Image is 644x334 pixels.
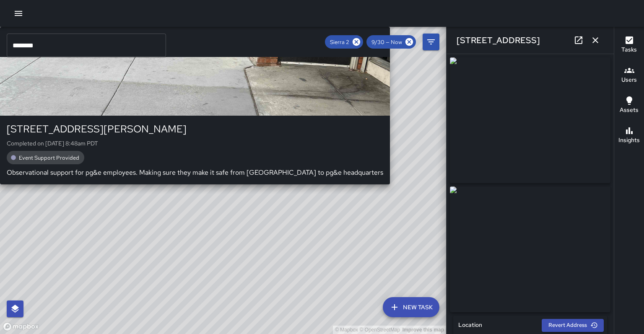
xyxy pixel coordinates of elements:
span: Sierra 2 [325,39,354,46]
p: Completed on [DATE] 8:48am PDT [7,139,383,148]
button: Tasks [614,30,644,60]
div: 9/30 — Now [366,35,416,49]
img: request_images%2Fc86808e0-9e32-11f0-9bf6-11190fb6e56e [450,57,610,183]
button: Revert Address [542,319,604,332]
button: Assets [614,91,644,121]
button: Filters [423,34,439,50]
h6: Assets [620,106,639,115]
button: New Task [383,297,439,317]
div: Sierra 2 [325,35,363,49]
button: Users [614,60,644,91]
h6: Users [621,75,637,85]
img: request_images%2Fc9a4f5b0-9e32-11f0-9bf6-11190fb6e56e [450,186,610,312]
h6: Tasks [621,45,637,54]
span: Sierra 2 [30,38,383,46]
span: 9/30 — Now [366,39,407,46]
h6: [STREET_ADDRESS] [457,34,540,47]
h6: Insights [618,136,640,145]
span: Event Support Provided [14,154,84,161]
div: [STREET_ADDRESS][PERSON_NAME] [7,122,383,136]
p: Observational support for pg&e employees. Making sure they make it safe from [GEOGRAPHIC_DATA] to... [7,168,383,178]
button: Insights [614,121,644,151]
h6: Location [458,321,482,330]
